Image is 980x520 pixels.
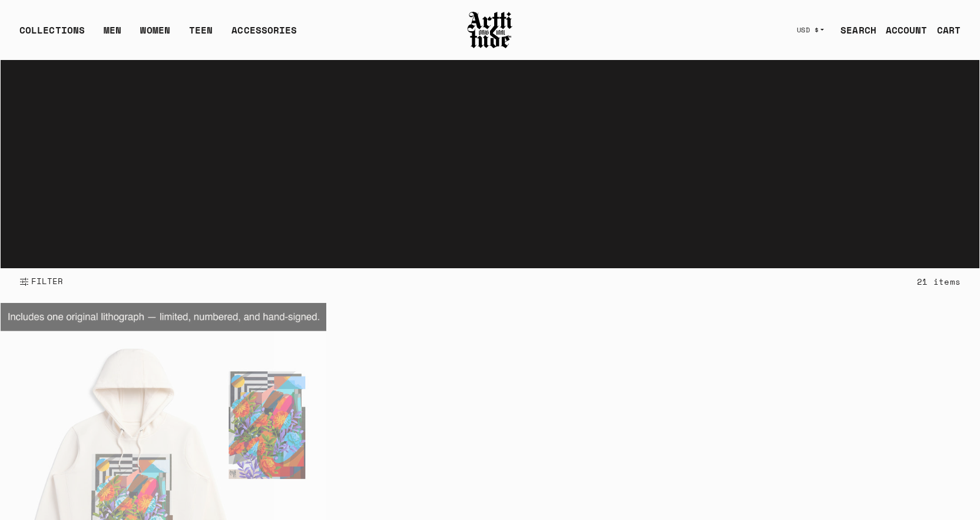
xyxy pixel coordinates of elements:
div: COLLECTIONS [19,23,85,46]
div: ACCESSORIES [231,23,297,46]
span: FILTER [29,275,64,287]
a: ACCOUNT [876,18,928,42]
button: Show filters [19,269,64,295]
ul: Main navigation [10,23,306,46]
a: Open cart [928,18,961,42]
a: MEN [104,23,121,46]
span: USD $ [797,25,819,35]
img: Arttitude [466,10,514,50]
video: Your browser does not support the video tag. [1,60,979,268]
button: USD $ [790,17,832,43]
div: CART [937,23,961,37]
a: SEARCH [831,18,876,42]
a: TEEN [189,23,213,46]
a: WOMEN [140,23,170,46]
div: 21 items [917,275,961,288]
